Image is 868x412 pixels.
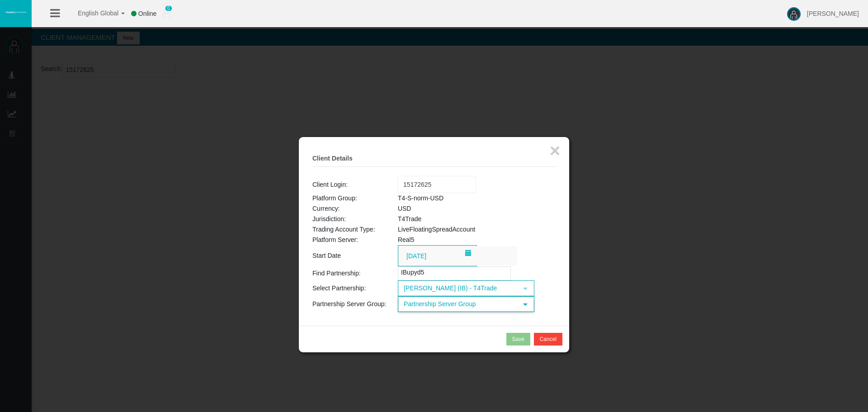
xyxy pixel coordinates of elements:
td: Trading Account Type: [312,224,398,235]
span: English Global [66,9,118,17]
span: T4Trade [398,215,421,223]
button: × [550,142,560,160]
b: Client Details [312,155,353,162]
span: Partnership Server Group [399,297,517,311]
span: Find Partnership: [312,270,361,277]
span: Select Partnership: [312,284,366,292]
td: Start Date [312,245,398,266]
img: logo.svg [5,10,27,14]
td: Platform Server: [312,235,398,245]
span: [PERSON_NAME] (IB) - T4Trade [399,281,517,295]
span: USD [398,205,411,212]
img: user-image [787,7,801,21]
td: Jurisdiction: [312,214,398,224]
span: select [522,301,529,308]
span: LiveFloatingSpreadAccount [398,226,475,233]
span: Real5 [398,236,415,243]
span: select [522,285,529,292]
img: user_small.png [163,9,170,19]
td: Platform Group: [312,193,398,204]
span: 0 [165,5,172,11]
button: Cancel [534,333,562,346]
span: [PERSON_NAME] [807,10,859,17]
span: Partnership Server Group: [312,300,386,308]
td: Currency: [312,204,398,214]
span: T4-S-norm-USD [398,194,443,202]
span: Online [138,10,156,17]
td: Client Login: [312,176,398,193]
